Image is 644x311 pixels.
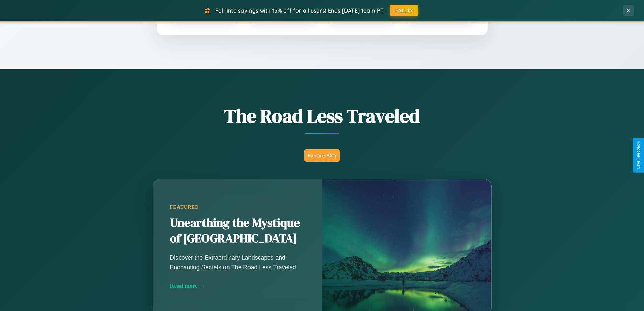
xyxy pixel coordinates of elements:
div: Read more → [170,282,305,289]
button: Explore Blog [304,149,340,162]
div: Featured [170,204,305,210]
p: Discover the Extraordinary Landscapes and Enchanting Secrets on The Road Less Traveled. [170,253,305,272]
span: Fall into savings with 15% off for all users! Ends [DATE] 10am PT. [215,7,385,14]
h1: The Road Less Traveled [119,103,525,129]
button: FALL15 [390,5,418,16]
div: Give Feedback [636,142,641,169]
h2: Unearthing the Mystique of [GEOGRAPHIC_DATA] [170,215,305,246]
